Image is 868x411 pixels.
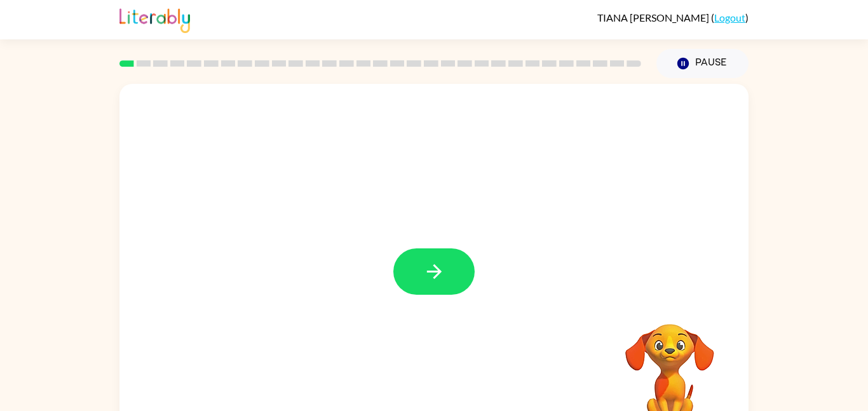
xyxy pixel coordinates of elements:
[119,5,190,33] img: Literably
[597,11,749,24] div: ( )
[597,11,711,24] span: TIANA [PERSON_NAME]
[656,49,749,78] button: Pause
[714,11,745,24] a: Logout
